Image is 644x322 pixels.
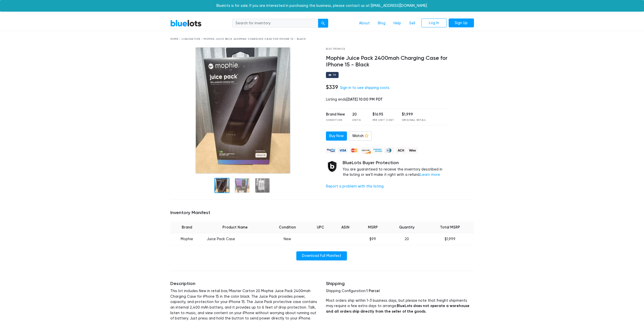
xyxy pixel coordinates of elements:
div: $16.95 [372,112,394,117]
img: visa-79caf175f036a155110d1892330093d4c38f53c55c9ec9e2c3a54a56571784bb.png [338,147,348,154]
th: Total MSRP [426,222,474,233]
div: Per Unit Cost [372,118,394,122]
td: $99 [358,233,387,245]
a: Watch [349,131,372,141]
span: [DATE] 10:00 PM PDT [346,97,383,102]
a: Sign in to see shipping costs [340,86,389,90]
img: discover-82be18ecfda2d062aad2762c1ca80e2d36a4073d45c9e0ffae68cd515fbd3d32.png [361,147,371,154]
img: american_express-ae2a9f97a040b4b41f6397f7637041a5861d5f99d0716c09922aba4e24c8547d.png [372,147,383,154]
th: UPC [308,222,333,233]
img: buyer_protection_shield-3b65640a83011c7d3ede35a8e5a80bfdfaa6a97447f0071c1475b91a4b0b3d01.png [326,160,339,173]
td: New [266,233,308,245]
span: 1 Parcel [366,289,380,293]
img: mastercard-42073d1d8d11d6635de4c079ffdb20a4f30a903dc55d1612383a1b395dd17f39.png [349,147,359,154]
a: BlueLots [170,20,202,27]
h5: Shipping [326,281,474,287]
td: $1,999 [426,233,474,245]
p: Most orders ship within 1-3 business days, but please note that freight shipments may require a f... [326,298,474,314]
a: About [355,18,374,28]
a: Learn more [420,173,440,177]
h4: $339 [326,84,338,90]
a: Log In [421,18,447,28]
a: Help [389,18,405,28]
div: Brand New [326,112,345,117]
th: MSRP [358,222,387,233]
div: You are guaranteed to receive the inventory described in the listing or we'll make it right with ... [343,160,448,178]
div: Listing ends [326,97,448,102]
th: Condition [266,222,308,233]
img: 4323ee38-804a-4023-9ee5-bd1f2d2a49ce-1754938051.jpg [195,47,290,174]
p: Shipping Configuration: [326,288,474,294]
a: Blog [374,18,389,28]
td: Mophie [170,233,204,245]
h4: Mophie Juice Pack 2400mah Charging Case for IPhone 15 - Black [326,55,448,68]
div: Original Retail [402,118,426,122]
th: Quantity [387,222,427,233]
div: Condition [326,118,345,122]
img: paypal_credit-80455e56f6e1299e8d57f40c0dcee7b8cd4ae79b9eccbfc37e2480457ba36de9.png [326,147,336,154]
h5: BlueLots Buyer Protection [343,160,448,166]
strong: BlueLots does not operate a warehouse and all orders ship directly from the seller of the goods. [326,304,469,314]
a: Sign Up [449,18,474,28]
p: This lot includes New in retail box/Master Carton 20 Mophie Juice Pack 2400mah Charging Case for ... [170,288,318,321]
a: Report a problem with this listing [326,184,384,188]
h5: Description [170,281,318,287]
a: Sell [405,18,419,28]
h5: Inventory Manifest [170,210,474,216]
div: Units [352,118,365,122]
img: diners_club-c48f30131b33b1bb0e5d0e2dbd43a8bea4cb12cb2961413e2f4250e06c020426.png [384,147,394,154]
th: Product Name [204,222,266,233]
div: Electronics [326,47,448,51]
div: Home / Liquidation / Mophie Juice Pack 2400mah Charging Case for IPhone 15 - Black [170,37,474,41]
div: $1,999 [402,112,426,117]
div: 70 [333,74,336,76]
img: wire-908396882fe19aaaffefbd8e17b12f2f29708bd78693273c0e28e3a24408487f.png [407,147,418,154]
a: Download Full Manifest [296,251,347,260]
th: Brand [170,222,204,233]
td: Juice Pack Case [204,233,266,245]
td: 20 [387,233,427,245]
input: Search for inventory [232,19,318,28]
img: ach-b7992fed28a4f97f893c574229be66187b9afb3f1a8d16a4691d3d3140a8ab00.png [396,147,406,154]
a: Buy Now [326,131,347,141]
div: 20 [352,112,365,117]
th: ASIN [333,222,358,233]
